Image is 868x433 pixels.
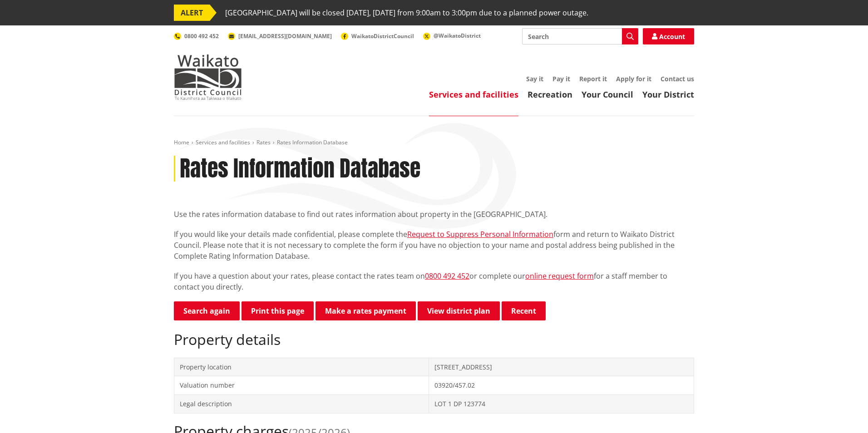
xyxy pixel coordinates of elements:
[316,301,416,320] a: Make a rates payment
[418,301,500,320] a: View district plan
[238,32,332,40] span: [EMAIL_ADDRESS][DOMAIN_NAME]
[180,156,420,182] h1: Rates Information Database
[423,32,481,39] a: @WaikatoDistrict
[174,138,189,146] a: Home
[425,271,469,281] a: 0800 492 452
[434,32,481,39] span: @WaikatoDistrict
[661,74,694,83] a: Contact us
[174,331,694,348] h2: Property details
[174,271,694,292] p: If you have a question about your rates, please contact the rates team on or complete our for a s...
[643,28,694,44] a: Account
[196,138,250,146] a: Services and facilities
[552,74,570,83] a: Pay it
[616,74,651,83] a: Apply for it
[579,74,607,83] a: Report it
[341,32,414,40] a: WaikatoDistrictCouncil
[642,89,694,100] a: Your District
[174,5,210,21] span: ALERT
[174,229,694,261] p: If you would like your details made confidential, please complete the form and return to Waikato ...
[184,32,219,40] span: 0800 492 452
[429,358,694,376] td: [STREET_ADDRESS]
[522,28,638,44] input: Search input
[407,229,553,239] a: Request to Suppress Personal Information
[351,32,414,40] span: WaikatoDistrictCouncil
[228,32,332,40] a: [EMAIL_ADDRESS][DOMAIN_NAME]
[174,394,429,413] td: Legal description
[174,209,694,220] p: Use the rates information database to find out rates information about property in the [GEOGRAPHI...
[429,376,694,395] td: 03920/457.02
[582,89,633,100] a: Your Council
[429,89,518,100] a: Services and facilities
[256,138,271,146] a: Rates
[526,74,543,83] a: Say it
[277,138,348,146] span: Rates Information Database
[242,301,314,320] button: Print this page
[174,54,242,100] img: Waikato District Council - Te Kaunihera aa Takiwaa o Waikato
[174,301,240,320] a: Search again
[225,5,588,21] span: [GEOGRAPHIC_DATA] will be closed [DATE], [DATE] from 9:00am to 3:00pm due to a planned power outage.
[528,89,572,100] a: Recreation
[502,301,546,320] button: Recent
[174,139,694,147] nav: breadcrumb
[525,271,594,281] a: online request form
[429,394,694,413] td: LOT 1 DP 123774
[174,376,429,395] td: Valuation number
[174,358,429,376] td: Property location
[174,32,219,40] a: 0800 492 452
